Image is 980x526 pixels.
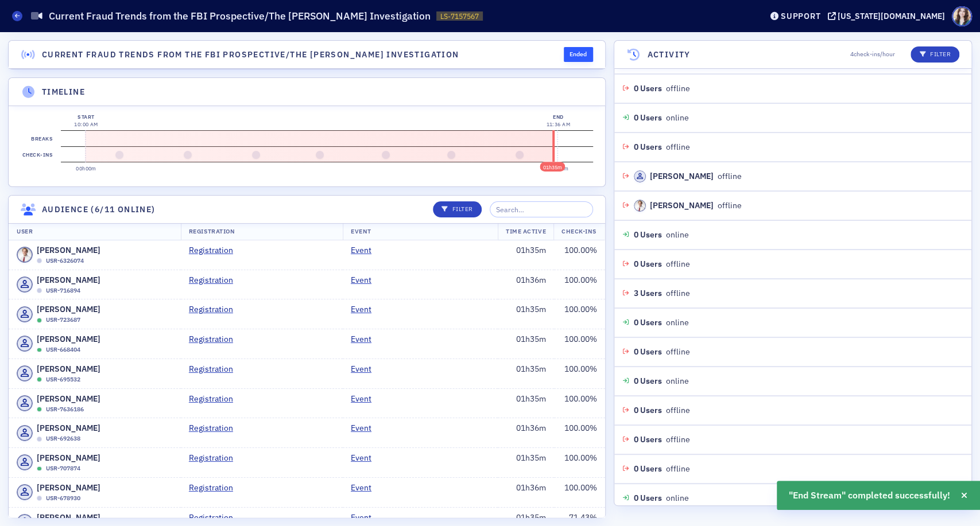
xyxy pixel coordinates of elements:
button: [US_STATE][DOMAIN_NAME] [827,12,949,20]
a: Registration [189,393,242,405]
span: 0 Users [634,317,662,329]
span: 4 check-ins/hour [850,50,894,59]
th: Check-Ins [553,223,605,240]
a: Event [351,512,380,524]
div: [US_STATE][DOMAIN_NAME] [838,11,945,21]
span: USR-716894 [46,286,80,295]
label: Check-ins [20,147,55,163]
h1: Current Fraud Trends from the FBI Prospective/The [PERSON_NAME] Investigation [49,9,431,23]
a: Event [351,482,380,494]
span: offline [666,287,690,299]
span: 0 Users [634,404,662,416]
td: 100.00 % [554,448,605,478]
time: 11:36 AM [546,121,570,127]
span: 0 Users [634,346,662,358]
h4: Current Fraud Trends from the FBI Prospective/The [PERSON_NAME] Investigation [42,49,459,61]
span: 0 Users [634,83,662,95]
a: Registration [189,333,242,345]
span: [PERSON_NAME] [37,333,100,345]
span: [PERSON_NAME] [37,422,100,434]
div: Offline [37,258,42,263]
td: 100.00 % [554,477,605,507]
span: 0 Users [634,258,662,270]
td: 01h36m [498,477,554,507]
div: Ended [564,47,593,62]
span: LS-7157567 [440,11,479,21]
span: [PERSON_NAME] [37,512,100,524]
td: 100.00 % [554,359,605,388]
div: End [546,113,570,121]
td: 100.00 % [554,299,605,329]
span: 0 Users [634,229,662,241]
td: 100.00 % [554,418,605,448]
td: 01h36m [498,270,554,299]
h4: Activity [647,49,690,61]
span: offline [666,463,690,475]
h4: Audience (6/11 online) [42,204,156,216]
td: 01h36m [498,418,554,448]
a: Event [351,274,380,286]
div: Start [74,113,98,121]
span: online [666,229,689,241]
a: Registration [189,422,242,434]
div: Offline [37,288,42,293]
a: Event [351,244,380,256]
a: Event [351,393,380,405]
span: 0 Users [634,375,662,387]
th: User [9,223,181,240]
p: Filter [441,205,473,214]
th: Event [343,223,498,240]
div: [PERSON_NAME] [650,170,714,182]
span: USR-695532 [46,375,80,384]
th: Registration [181,223,343,240]
span: 0 Users [634,141,662,153]
span: online [666,375,689,387]
p: Filter [919,50,951,59]
span: [PERSON_NAME] [37,482,100,494]
span: offline [666,258,690,270]
td: 100.00 % [554,388,605,418]
div: Offline [37,496,42,501]
div: Online [37,318,42,323]
div: Support [781,11,820,21]
td: 01h35m [498,359,554,388]
a: Event [351,452,380,464]
span: [PERSON_NAME] [37,244,100,256]
td: 100.00 % [554,329,605,359]
div: offline [634,200,742,212]
div: offline [634,170,742,182]
td: 01h35m [498,329,554,359]
button: Filter [433,201,482,217]
a: Event [351,363,380,375]
td: 01h35m [498,448,554,478]
a: Registration [189,482,242,494]
input: Search… [490,201,593,217]
span: 0 Users [634,492,662,504]
td: 01h35m [498,299,554,329]
a: Event [351,333,380,345]
span: USR-707874 [46,464,80,473]
span: USR-668404 [46,345,80,354]
th: Time Active [498,223,554,240]
span: [PERSON_NAME] [37,393,100,405]
a: Registration [189,274,242,286]
span: USR-723687 [46,315,80,325]
time: 10:00 AM [74,121,98,127]
span: online [666,317,689,329]
h4: Timeline [42,86,85,98]
div: Online [37,407,42,412]
span: offline [666,83,690,95]
span: 0 Users [634,112,662,124]
label: Breaks [29,131,55,147]
time: 01h36m [548,165,568,172]
span: [PERSON_NAME] [37,363,100,375]
span: Profile [952,6,972,26]
button: Filter [911,46,959,63]
div: Online [37,466,42,472]
span: [PERSON_NAME] [37,303,100,315]
div: Offline [37,437,42,442]
span: online [666,492,689,504]
a: Registration [189,363,242,375]
div: Online [37,348,42,353]
span: USR-678930 [46,494,80,503]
